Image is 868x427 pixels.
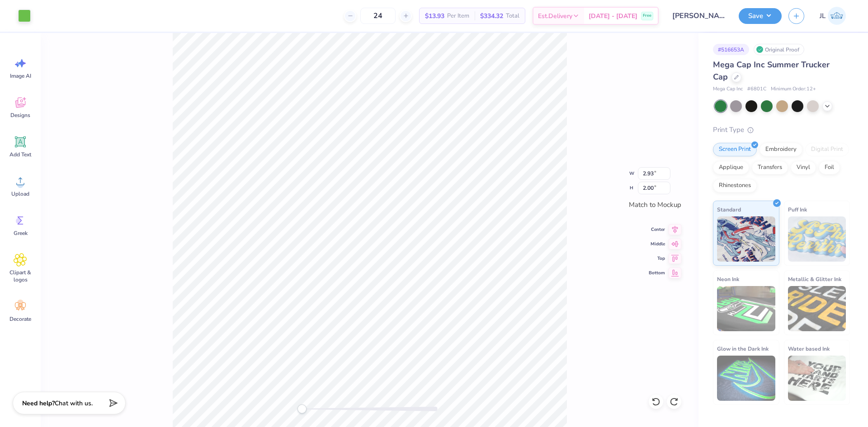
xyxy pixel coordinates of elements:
[739,8,782,24] button: Save
[771,85,816,93] span: Minimum Order: 12 +
[480,11,503,21] span: $334.32
[10,72,31,80] span: Image AI
[805,143,849,156] div: Digital Print
[713,44,749,55] div: # 516653A
[589,11,637,21] span: [DATE] - [DATE]
[717,274,739,284] span: Neon Ink
[788,205,807,214] span: Puff Ink
[649,226,665,233] span: Center
[5,269,35,283] span: Clipart & logos
[788,274,841,284] span: Metallic & Glitter Ink
[506,11,519,21] span: Total
[791,161,816,174] div: Vinyl
[713,125,850,135] div: Print Type
[55,399,93,408] span: Chat with us.
[819,161,840,174] div: Foil
[649,240,665,248] span: Middle
[717,216,775,262] img: Standard
[360,8,396,24] input: – –
[9,151,31,158] span: Add Text
[713,143,757,156] div: Screen Print
[297,404,307,413] div: Accessibility label
[14,230,28,237] span: Greek
[713,85,743,93] span: Mega Cap Inc
[713,161,749,174] div: Applique
[717,205,741,214] span: Standard
[747,85,766,93] span: # 6801C
[820,11,826,21] span: JL
[538,11,572,21] span: Est. Delivery
[828,7,846,25] img: Jairo Laqui
[713,59,830,82] span: Mega Cap Inc Summer Trucker Cap
[425,11,444,21] span: $13.93
[22,399,55,408] strong: Need help?
[754,44,804,55] div: Original Proof
[447,11,469,21] span: Per Item
[752,161,788,174] div: Transfers
[10,112,30,119] span: Designs
[649,269,665,277] span: Bottom
[759,143,802,156] div: Embroidery
[788,356,846,401] img: Water based Ink
[665,7,732,25] input: Untitled Design
[717,286,775,331] img: Neon Ink
[713,179,757,192] div: Rhinestones
[717,356,775,401] img: Glow in the Dark Ink
[11,190,29,197] span: Upload
[816,7,850,25] a: JL
[788,216,846,262] img: Puff Ink
[9,315,31,323] span: Decorate
[643,13,651,19] span: Free
[788,344,830,353] span: Water based Ink
[788,286,846,331] img: Metallic & Glitter Ink
[717,344,769,353] span: Glow in the Dark Ink
[649,255,665,262] span: Top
